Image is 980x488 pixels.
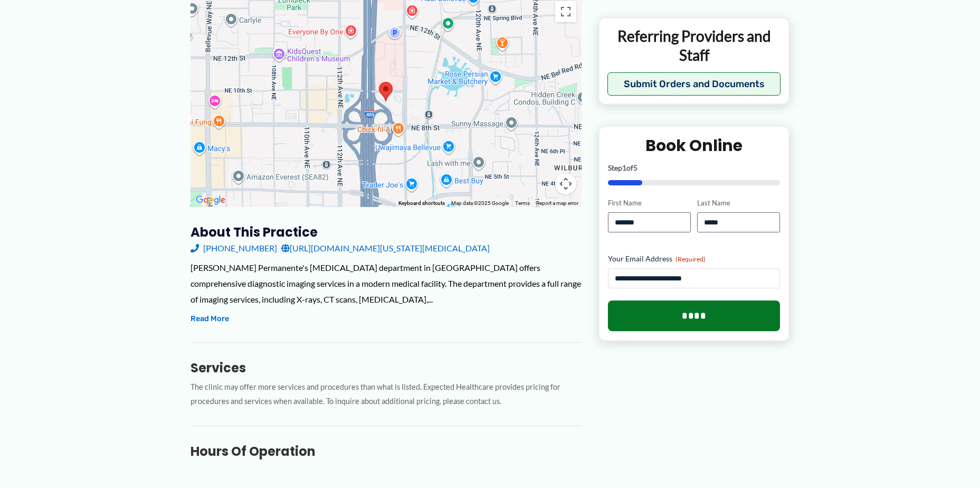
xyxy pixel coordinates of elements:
h3: About this practice [191,224,582,240]
button: Submit Orders and Documents [607,72,781,96]
a: Terms (opens in new tab) [515,200,530,206]
p: Referring Providers and Staff [607,26,781,64]
a: [PHONE_NUMBER] [191,240,277,256]
a: [URL][DOMAIN_NAME][US_STATE][MEDICAL_DATA] [281,240,490,256]
h2: Book Online [608,135,781,156]
h3: Services [191,360,582,376]
h3: Hours of Operation [191,443,582,459]
div: [PERSON_NAME] Permanente's [MEDICAL_DATA] department in [GEOGRAPHIC_DATA] offers comprehensive di... [191,260,582,307]
a: Open this area in Google Maps (opens a new window) [193,193,228,207]
button: Keyboard shortcuts [398,200,445,207]
button: Map camera controls [555,173,576,194]
span: 1 [622,163,626,172]
label: First Name [608,198,691,208]
span: (Required) [675,255,706,262]
img: Google [193,193,228,207]
span: 5 [633,163,638,172]
button: Toggle fullscreen view [555,1,576,22]
button: Read More [191,313,229,325]
p: Step of [608,164,781,172]
a: Report a map error [536,200,578,206]
label: Your Email Address [608,253,781,264]
span: Map data ©2025 Google [451,200,509,206]
label: Last Name [697,198,780,208]
p: The clinic may offer more services and procedures than what is listed. Expected Healthcare provid... [191,380,582,409]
